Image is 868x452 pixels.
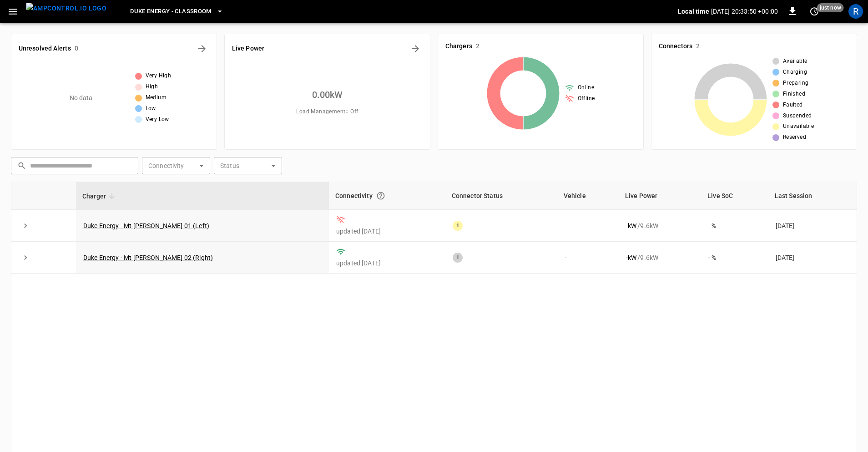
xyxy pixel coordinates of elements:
button: set refresh interval [807,4,822,19]
button: expand row [19,219,32,233]
h6: 0 [75,44,78,54]
p: updated [DATE] [336,227,438,236]
a: Duke Energy - Mt [PERSON_NAME] 02 (Right) [83,254,213,261]
span: Low [146,104,156,113]
div: profile-icon [848,4,863,19]
h6: Connectors [659,41,692,51]
span: Duke Energy - Classroom [130,6,212,17]
span: just now [817,3,844,12]
h6: Unresolved Alerts [19,44,71,54]
p: [DATE] 20:33:50 +00:00 [711,7,778,16]
button: Duke Energy - Classroom [126,3,227,20]
span: Offline [578,94,595,103]
span: Unavailable [783,122,814,131]
td: [DATE] [768,242,857,274]
span: Faulted [783,101,803,110]
th: Connector Status [445,182,557,210]
span: Suspended [783,112,812,121]
span: Available [783,57,807,66]
span: High [146,82,158,91]
span: Very High [146,71,172,81]
button: Connection between the charger and our software. [373,188,389,204]
span: Charging [783,68,807,77]
span: Preparing [783,79,809,88]
button: Energy Overview [408,41,423,56]
div: Connectivity [335,188,439,204]
td: [DATE] [768,210,857,242]
span: Reserved [783,133,806,142]
h6: 2 [476,41,479,51]
td: - % [701,210,768,242]
th: Last Session [768,182,857,210]
td: - % [701,242,768,274]
div: 1 [453,253,463,263]
h6: Chargers [445,41,472,51]
p: updated [DATE] [336,259,438,268]
button: expand row [19,251,32,264]
h6: Live Power [232,44,264,54]
button: All Alerts [195,41,209,56]
div: / 9.6 kW [626,221,694,230]
div: 1 [453,221,463,231]
span: Very Low [146,115,169,124]
a: Duke Energy - Mt [PERSON_NAME] 01 (Left) [83,222,209,229]
img: ampcontrol.io logo [26,3,106,14]
p: - kW [626,221,636,230]
span: Online [578,83,594,92]
td: - [557,242,619,274]
span: Load Management = Off [296,107,358,117]
p: No data [70,93,93,103]
h6: 2 [696,41,700,51]
td: - [557,210,619,242]
p: Local time [678,7,709,16]
span: Medium [146,93,167,102]
h6: 0.00 kW [312,87,343,102]
th: Vehicle [557,182,619,210]
p: - kW [626,253,636,262]
span: Finished [783,90,805,99]
th: Live SoC [701,182,768,210]
th: Live Power [619,182,701,210]
div: / 9.6 kW [626,253,694,262]
span: Charger [82,191,118,202]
